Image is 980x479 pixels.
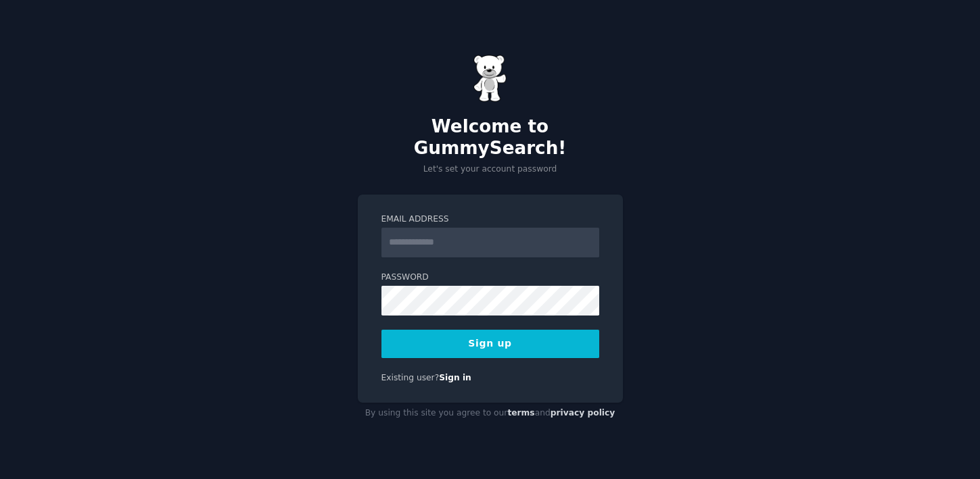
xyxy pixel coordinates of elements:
span: Existing user? [381,373,440,382]
button: Sign up [381,330,599,358]
div: By using this site you agree to our and [358,403,623,424]
a: privacy policy [551,408,615,418]
a: terms [507,408,534,418]
label: Email Address [381,213,599,226]
img: Gummy Bear [473,55,507,102]
label: Password [381,272,599,284]
h2: Welcome to GummySearch! [358,116,623,159]
p: Let's set your account password [358,163,623,176]
a: Sign in [439,373,471,382]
